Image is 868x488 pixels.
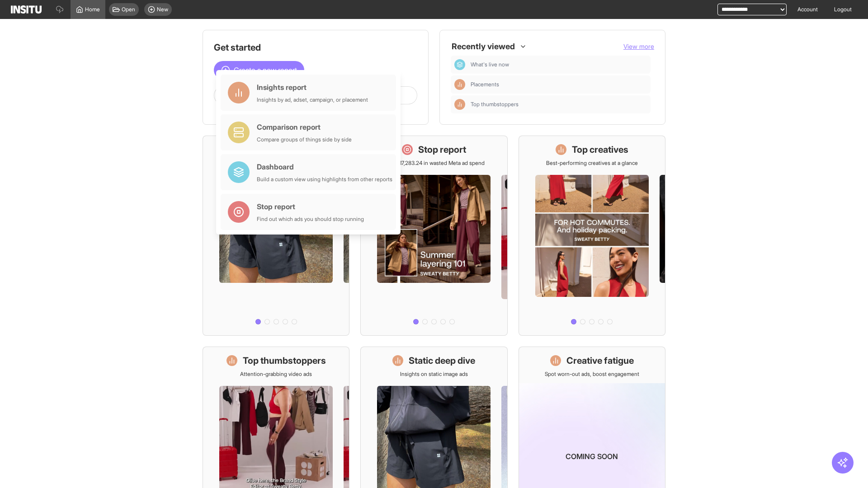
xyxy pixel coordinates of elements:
[157,6,168,13] span: New
[234,65,297,75] span: Create a new report
[471,61,647,68] span: What's live now
[11,5,42,14] img: Logo
[240,371,312,378] p: Attention-grabbing video ads
[243,354,326,367] h1: Top thumbstoppers
[471,61,509,68] span: What's live now
[519,136,665,336] a: Top creativesBest-performing creatives at a glance
[203,136,349,336] a: What's live nowSee all active ads instantly
[214,61,304,79] button: Create a new report
[257,96,368,103] div: Insights by ad, adset, campaign, or placement
[257,82,368,93] div: Insights report
[623,42,654,51] button: View more
[85,6,100,13] span: Home
[360,136,507,336] a: Stop reportSave £17,283.24 in wasted Meta ad spend
[257,201,364,212] div: Stop report
[383,160,485,167] p: Save £17,283.24 in wasted Meta ad spend
[257,161,392,172] div: Dashboard
[214,41,417,54] h1: Get started
[257,176,392,183] div: Build a custom view using highlights from other reports
[454,59,465,70] div: Dashboard
[257,136,352,143] div: Compare groups of things side by side
[471,81,499,88] span: Placements
[409,354,475,367] h1: Static deep dive
[454,79,465,90] div: Insights
[400,371,468,378] p: Insights on static image ads
[257,216,364,223] div: Find out which ads you should stop running
[257,122,352,132] div: Comparison report
[122,6,135,13] span: Open
[471,81,647,88] span: Placements
[454,99,465,110] div: Insights
[623,42,654,50] span: View more
[572,143,628,156] h1: Top creatives
[546,160,638,167] p: Best-performing creatives at a glance
[471,101,519,108] span: Top thumbstoppers
[418,143,466,156] h1: Stop report
[471,101,647,108] span: Top thumbstoppers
